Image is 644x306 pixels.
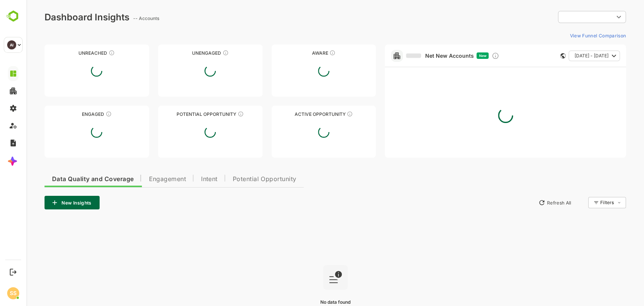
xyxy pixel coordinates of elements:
[175,176,191,182] span: Intent
[534,53,539,58] div: This card does not support filter and segments
[79,111,85,117] div: These accounts are warm, further nurturing would qualify them to MQAs
[4,9,23,23] img: BambooboxLogoMark.f1c84d78b4c51b1a7b5f700c9845e183.svg
[7,287,19,299] div: SS
[245,50,350,56] div: Aware
[107,15,135,21] ag: -- Accounts
[18,12,103,23] div: Dashboard Insights
[574,200,587,205] div: Filters
[132,50,236,56] div: Unengaged
[211,111,217,117] div: These accounts are MQAs and can be passed on to Inside Sales
[540,29,599,42] button: View Funnel Comparison
[573,196,599,209] div: Filters
[122,176,160,182] span: Engagement
[132,111,236,117] div: Potential Opportunity
[452,54,460,58] span: New
[196,50,202,56] div: These accounts have not shown enough engagement and need nurturing
[18,111,123,117] div: Engaged
[320,111,326,117] div: These accounts have open opportunities which might be at any of the Sales Stages
[26,176,107,182] span: Data Quality and Coverage
[18,196,73,209] button: New Insights
[206,176,270,182] span: Potential Opportunity
[542,51,593,61] button: [DATE] - [DATE]
[7,40,16,49] div: AI
[548,51,582,61] span: [DATE] - [DATE]
[380,52,447,59] a: Net New Accounts
[509,197,548,209] button: Refresh All
[82,50,88,56] div: These accounts have not been engaged with for a defined time period
[532,10,599,24] div: ​
[8,267,18,277] button: Logout
[18,50,123,56] div: Unreached
[245,111,350,117] div: Active Opportunity
[294,299,324,305] span: No data found
[303,50,309,56] div: These accounts have just entered the buying cycle and need further nurturing
[465,52,473,60] div: Discover new ICP-fit accounts showing engagement — via intent surges, anonymous website visits, L...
